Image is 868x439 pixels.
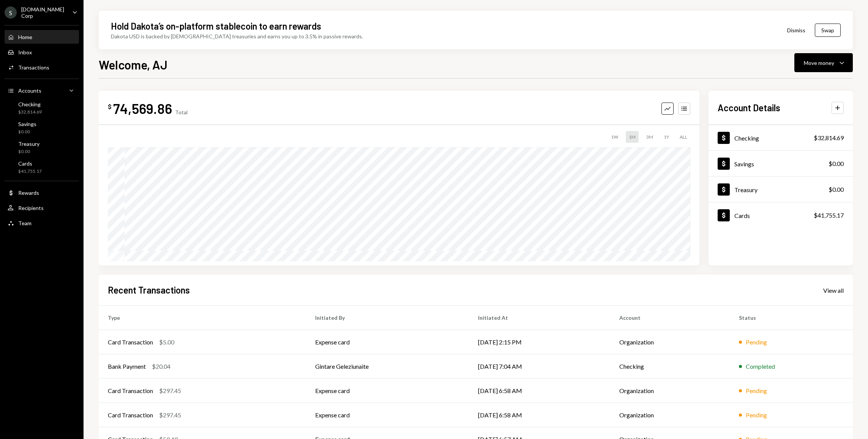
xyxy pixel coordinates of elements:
div: Inbox [18,49,32,55]
a: Home [5,30,79,44]
div: [DOMAIN_NAME] Corp [21,6,66,19]
a: Cards$41,755.17 [5,158,79,176]
div: Pending [746,338,767,347]
div: Cards [18,160,42,167]
div: View all [823,287,844,294]
div: $32,814.69 [18,109,42,115]
div: Hold Dakota’s on-platform stablecoin to earn rewards [111,20,321,32]
div: $0.00 [18,148,39,155]
div: Rewards [18,189,39,196]
a: Treasury$0.00 [5,138,79,156]
div: 3M [643,131,656,143]
th: Type [99,306,306,330]
div: Card Transaction [108,386,153,395]
div: Treasury [734,186,758,193]
a: Team [5,216,79,230]
a: Recipients [5,201,79,215]
div: Treasury [18,141,39,147]
h2: Account Details [718,101,780,114]
div: Team [18,220,32,226]
div: Completed [746,362,775,371]
a: Rewards [5,186,79,199]
div: $0.00 [18,129,36,135]
a: Transactions [5,60,79,74]
div: $32,814.69 [814,133,844,142]
div: 1Y [661,131,672,143]
div: $ [108,103,112,111]
div: $297.45 [159,411,181,420]
a: Checking$32,814.69 [709,125,853,150]
div: $0.00 [829,159,844,168]
div: $41,755.17 [18,168,42,175]
div: 1W [608,131,621,143]
div: $5.00 [159,338,174,347]
div: Savings [18,121,36,127]
div: Pending [746,386,767,395]
td: Organization [610,330,730,354]
div: Checking [18,101,42,107]
a: Treasury$0.00 [709,177,853,202]
td: Gintare Geleziunaite [306,354,469,379]
div: S [5,6,17,19]
div: 74,569.86 [113,100,172,117]
a: Checking$32,814.69 [5,99,79,117]
th: Initiated By [306,306,469,330]
h2: Recent Transactions [108,284,190,296]
a: View all [823,286,844,294]
div: Accounts [18,87,41,94]
div: $297.45 [159,386,181,395]
div: Card Transaction [108,338,153,347]
div: $0.00 [829,185,844,194]
button: Move money [794,53,853,72]
button: Dismiss [778,21,815,39]
td: [DATE] 2:15 PM [469,330,610,354]
div: Pending [746,411,767,420]
a: Cards$41,755.17 [709,202,853,228]
div: Bank Payment [108,362,146,371]
td: [DATE] 6:58 AM [469,379,610,403]
div: Total [175,109,188,115]
div: ALL [677,131,690,143]
td: Expense card [306,379,469,403]
h1: Welcome, AJ [99,57,167,72]
div: 1M [626,131,639,143]
th: Initiated At [469,306,610,330]
td: Checking [610,354,730,379]
div: Home [18,34,32,40]
div: Move money [804,59,834,67]
div: Transactions [18,64,49,71]
div: Dakota USD is backed by [DEMOGRAPHIC_DATA] treasuries and earns you up to 3.5% in passive rewards. [111,32,363,40]
div: Checking [734,134,759,142]
a: Accounts [5,84,79,97]
a: Inbox [5,45,79,59]
a: Savings$0.00 [5,118,79,137]
td: [DATE] 6:58 AM [469,403,610,427]
td: [DATE] 7:04 AM [469,354,610,379]
div: Cards [734,212,750,219]
div: Savings [734,160,754,167]
div: $20.04 [152,362,170,371]
th: Account [610,306,730,330]
th: Status [730,306,853,330]
div: Recipients [18,205,44,211]
td: Expense card [306,403,469,427]
div: $41,755.17 [814,211,844,220]
a: Savings$0.00 [709,151,853,176]
div: Card Transaction [108,411,153,420]
td: Organization [610,403,730,427]
td: Organization [610,379,730,403]
button: Swap [815,24,841,37]
td: Expense card [306,330,469,354]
